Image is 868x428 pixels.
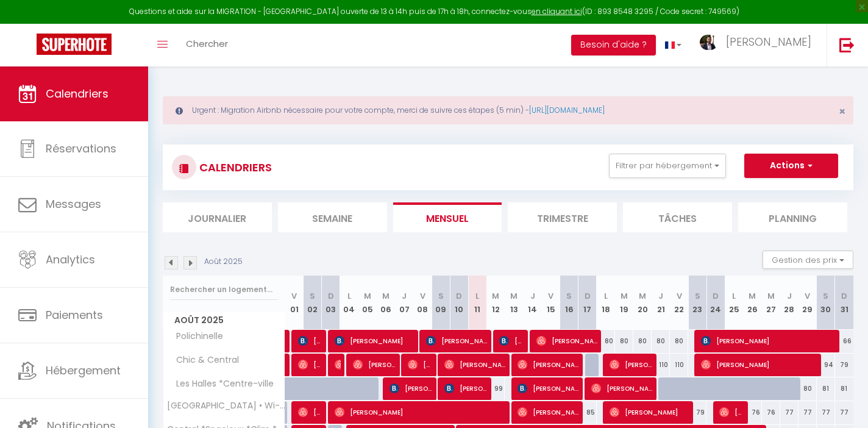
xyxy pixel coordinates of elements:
[518,353,578,376] span: [PERSON_NAME]
[335,353,341,376] span: [PERSON_NAME]
[413,276,432,330] th: 08
[335,329,414,352] span: [PERSON_NAME]
[725,276,743,330] th: 25
[165,377,277,391] span: Les Halles *Centre-ville
[695,290,700,302] abbr: S
[524,276,542,330] th: 14
[364,290,371,302] abbr: M
[486,276,505,330] th: 12
[835,276,853,330] th: 31
[390,377,432,400] span: [PERSON_NAME]
[670,354,688,376] div: 110
[762,401,780,424] div: 76
[615,330,633,352] div: 80
[46,252,95,267] span: Analytics
[408,353,432,376] span: [PERSON_NAME]
[767,290,775,302] abbr: M
[604,290,608,302] abbr: L
[285,276,304,330] th: 01
[787,290,792,302] abbr: J
[670,330,688,352] div: 80
[393,202,502,232] li: Mensuel
[510,290,518,302] abbr: M
[46,86,108,101] span: Calendriers
[652,354,670,376] div: 110
[468,276,486,330] th: 11
[456,290,462,302] abbr: D
[732,290,736,302] abbr: L
[298,329,322,352] span: [PERSON_NAME]
[691,24,827,66] a: ... [PERSON_NAME]
[486,377,505,400] div: 99
[170,279,278,301] input: Rechercher un logement...
[492,290,499,302] abbr: M
[518,401,578,424] span: [PERSON_NAME]
[817,377,868,428] iframe: LiveChat chat widget
[652,276,670,330] th: 21
[597,330,615,352] div: 80
[749,290,756,302] abbr: M
[328,290,334,302] abbr: D
[165,354,242,367] span: Chic & Central
[799,377,817,400] div: 80
[46,196,101,212] span: Messages
[738,202,847,232] li: Planning
[762,276,780,330] th: 27
[610,401,689,424] span: [PERSON_NAME]
[536,329,597,352] span: [PERSON_NAME]
[196,154,272,181] h3: CALENDRIERS
[597,276,615,330] th: 18
[817,354,835,376] div: 94
[529,105,605,115] a: [URL][DOMAIN_NAME]
[475,290,479,302] abbr: L
[532,6,582,16] a: en cliquant ici
[615,276,633,330] th: 19
[578,276,597,330] th: 17
[677,290,682,302] abbr: V
[585,290,591,302] abbr: D
[839,37,855,52] img: logout
[450,276,468,330] th: 10
[335,401,505,424] span: [PERSON_NAME]
[713,290,719,302] abbr: D
[688,276,706,330] th: 23
[340,276,358,330] th: 04
[304,276,322,330] th: 02
[763,251,853,269] button: Gestion des prix
[444,353,505,376] span: [PERSON_NAME]
[839,106,845,117] button: Close
[688,401,706,424] div: 79
[566,290,572,302] abbr: S
[278,202,387,232] li: Semaine
[839,104,845,119] span: ×
[438,290,444,302] abbr: S
[347,290,351,302] abbr: L
[382,290,390,302] abbr: M
[700,35,718,50] img: ...
[571,35,656,55] button: Besoin d'aide ?
[432,276,450,330] th: 09
[542,276,560,330] th: 15
[46,307,103,323] span: Paiements
[505,276,523,330] th: 13
[591,377,652,400] span: [PERSON_NAME]
[835,330,853,352] div: 66
[652,330,670,352] div: 80
[426,329,487,352] span: [PERSON_NAME]
[610,353,652,376] span: [PERSON_NAME]
[799,276,817,330] th: 29
[530,290,535,302] abbr: J
[633,276,652,330] th: 20
[420,290,425,302] abbr: V
[165,401,287,410] span: [GEOGRAPHIC_DATA] • Wi-Fi • [GEOGRAPHIC_DATA] • Vidéoprojecteur
[186,37,228,50] span: Chercher
[658,290,663,302] abbr: J
[298,401,322,424] span: [PERSON_NAME]
[780,276,799,330] th: 28
[499,329,524,352] span: [PERSON_NAME]
[623,202,732,232] li: Tâches
[310,290,315,302] abbr: S
[322,276,340,330] th: 03
[560,276,578,330] th: 16
[670,276,688,330] th: 22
